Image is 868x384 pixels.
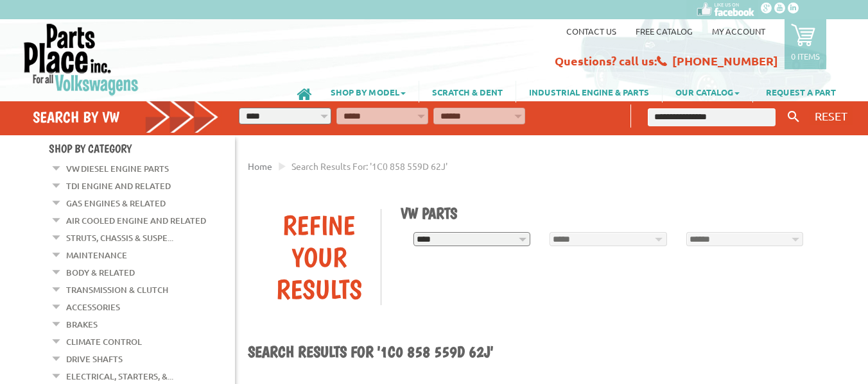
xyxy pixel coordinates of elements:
[785,19,826,69] a: 0 items
[66,333,142,350] a: Climate Control
[753,81,849,103] a: REQUEST A PART
[66,316,98,333] a: Brakes
[66,230,173,246] a: Struts, Chassis & Suspe...
[66,195,166,212] a: Gas Engines & Related
[66,212,206,229] a: Air Cooled Engine and Related
[248,160,272,172] a: Home
[318,81,419,103] a: SHOP BY MODEL
[810,106,853,125] button: RESET
[66,160,169,177] a: VW Diesel Engine Parts
[663,81,752,103] a: OUR CATALOG
[712,26,765,37] a: My Account
[419,81,516,103] a: SCRATCH & DENT
[66,281,168,298] a: Transmission & Clutch
[401,204,810,222] h1: VW Parts
[291,160,447,172] span: Search results for: '1C0 858 559D 62J'
[66,351,123,367] a: Drive Shafts
[784,106,803,128] button: Keyword Search
[566,26,616,37] a: Contact us
[636,26,693,37] a: Free Catalog
[257,209,381,305] div: Refine Your Results
[66,178,171,194] a: TDI Engine and Related
[66,247,127,263] a: Maintenance
[33,108,220,126] h4: Search by VW
[66,299,120,315] a: Accessories
[791,51,820,62] p: 0 items
[516,81,662,103] a: INDUSTRIAL ENGINE & PARTS
[22,22,140,96] img: Parts Place Inc!
[49,142,235,155] h4: Shop By Category
[815,109,847,122] span: RESET
[248,342,819,363] h1: Search results for '1C0 858 559D 62J'
[66,264,135,281] a: Body & Related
